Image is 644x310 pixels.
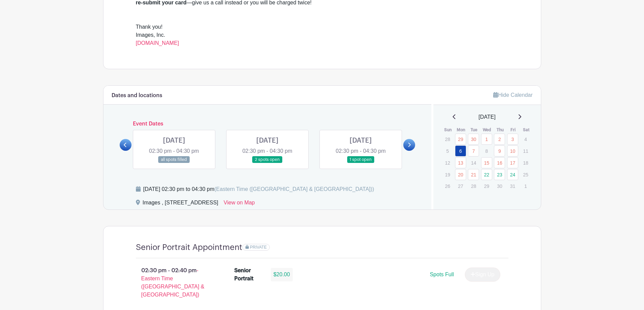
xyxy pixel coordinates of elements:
[125,264,224,302] p: 02:30 pm - 02:40 pm
[520,126,533,133] th: Sat
[468,145,479,157] a: 7
[494,157,505,168] a: 16
[481,134,492,145] a: 1
[234,266,263,283] div: Senior Portrait
[507,157,518,168] a: 17
[494,145,505,157] a: 9
[520,169,531,180] p: 25
[507,181,518,191] p: 31
[442,134,453,144] p: 28
[455,157,466,168] a: 13
[494,134,505,145] a: 2
[442,126,455,133] th: Sun
[507,169,518,180] a: 24
[132,121,404,127] h6: Event Dates
[507,134,518,145] a: 3
[442,181,453,191] p: 26
[442,169,453,180] p: 19
[494,181,505,191] p: 30
[136,40,179,46] a: [DOMAIN_NAME]
[442,158,453,168] p: 12
[520,146,531,156] p: 11
[481,157,492,168] a: 15
[520,134,531,144] p: 4
[468,134,479,145] a: 30
[468,158,479,168] p: 14
[494,126,507,133] th: Thu
[224,199,255,209] a: View on Map
[430,272,454,277] span: Spots Full
[136,243,242,252] h4: Senior Portrait Appointment
[455,145,466,157] a: 6
[481,169,492,180] a: 22
[494,169,505,180] a: 23
[271,268,293,281] div: $20.00
[481,181,492,191] p: 29
[520,181,531,191] p: 1
[136,31,508,47] div: Images, Inc.
[468,181,479,191] p: 28
[455,134,466,145] a: 29
[214,186,374,192] span: (Eastern Time ([GEOGRAPHIC_DATA] & [GEOGRAPHIC_DATA]))
[481,146,492,156] p: 8
[481,126,494,133] th: Wed
[455,181,466,191] p: 27
[112,92,162,99] h6: Dates and locations
[479,113,496,121] span: [DATE]
[468,169,479,180] a: 21
[455,169,466,180] a: 20
[455,126,468,133] th: Mon
[507,145,518,157] a: 10
[143,199,218,209] div: Images , [STREET_ADDRESS]
[250,245,267,250] span: PRIVATE
[141,267,205,298] span: - Eastern Time ([GEOGRAPHIC_DATA] & [GEOGRAPHIC_DATA])
[493,92,532,98] a: Hide Calendar
[143,185,374,193] div: [DATE] 02:30 pm to 04:30 pm
[520,158,531,168] p: 18
[136,23,508,31] div: Thank you!
[507,126,520,133] th: Fri
[468,126,481,133] th: Tue
[442,146,453,156] p: 5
